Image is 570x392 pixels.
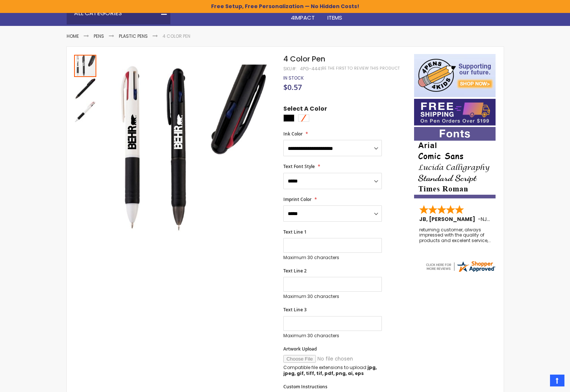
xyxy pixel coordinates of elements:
[67,33,79,39] a: Home
[226,6,239,14] span: Pens
[283,54,325,64] span: 4 Color Pen
[283,306,307,313] span: Text Line 3
[283,75,304,81] div: Availability
[74,54,97,77] div: 4 Color Pen
[283,383,327,390] span: Custom Instructions
[430,6,454,14] span: Specials
[119,33,148,39] a: Plastic Pens
[74,100,96,123] div: 4 Color Pen
[322,66,400,71] a: Be the first to review this product
[419,215,478,223] span: JB, [PERSON_NAME]
[104,65,273,234] img: 4 Color Pen
[283,364,377,376] strong: jpg, jpeg, gif, tiff, tif, pdf, png, ai, eps
[466,6,481,14] span: Blog
[283,82,302,92] span: $0.57
[550,375,564,386] a: Top
[478,215,542,223] span: - ,
[327,6,377,21] span: 4PROMOTIONAL ITEMS
[414,99,496,125] img: Free shipping on orders over $199
[283,229,307,235] span: Text Line 1
[414,54,496,97] img: 4pens 4 kids
[283,75,304,81] span: In stock
[191,6,207,14] span: Home
[94,33,104,39] a: Pens
[414,127,496,198] img: font-personalization-examples
[67,2,170,24] div: All Categories
[283,346,317,352] span: Artwork Upload
[419,227,491,243] div: returning customer, always impressed with the quality of products and excelent service, will retu...
[425,268,496,275] a: 4pens.com certificate URL
[283,294,382,299] p: Maximum 30 characters
[481,215,490,223] span: NJ
[321,2,383,26] a: 4PROMOTIONALITEMS
[283,66,297,72] strong: SKU
[425,260,496,273] img: 4pens.com widget logo
[74,78,96,100] img: 4 Color Pen
[163,33,190,39] li: 4 Color Pen
[283,131,303,137] span: Ink Color
[283,114,294,122] div: Black
[283,333,382,339] p: Maximum 30 characters
[258,6,279,14] span: Pencils
[283,105,327,115] span: Select A Color
[285,2,321,26] a: 4Pens4impact
[283,163,315,170] span: Text Font Style
[291,6,316,21] span: 4Pens 4impact
[283,255,382,261] p: Maximum 30 characters
[283,365,382,376] p: Compatible file extensions to upload:
[283,268,307,274] span: Text Line 2
[74,77,97,100] div: 4 Color Pen
[397,6,411,14] span: Rush
[300,66,322,72] div: 4PG-4441
[74,101,96,123] img: 4 Color Pen
[283,196,311,202] span: Imprint Color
